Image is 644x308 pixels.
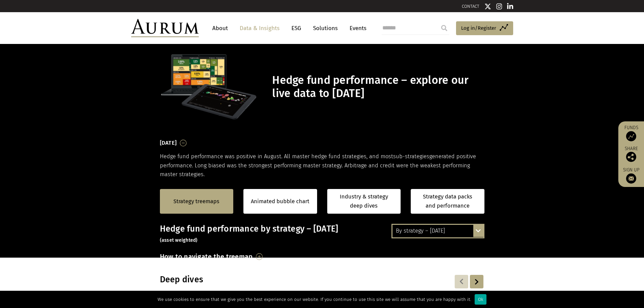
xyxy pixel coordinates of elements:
[160,224,484,244] h3: Hedge fund performance by strategy – [DATE]
[622,167,641,184] a: Sign up
[160,275,397,285] h3: Deep dives
[346,22,366,34] a: Events
[131,19,199,37] img: Aurum
[507,3,513,10] img: Linkedin icon
[160,138,177,148] h3: [DATE]
[626,173,636,184] img: Sign up to our newsletter
[251,197,309,206] a: Animated bubble chart
[327,189,401,214] a: Industry & strategy deep dives
[622,146,641,162] div: Share
[393,153,429,160] span: sub-strategies
[437,21,451,35] input: Submit
[475,294,486,305] div: Ok
[461,24,496,32] span: Log in/Register
[160,237,198,243] small: (asset weighted)
[160,152,484,179] p: Hedge fund performance was positive in August. All master hedge fund strategies, and most generat...
[411,189,484,214] a: Strategy data packs and performance
[236,22,283,34] a: Data & Insights
[392,225,483,237] div: By strategy – [DATE]
[272,74,482,100] h1: Hedge fund performance – explore our live data to [DATE]
[160,251,253,262] h3: How to navigate the treemap
[209,22,231,34] a: About
[622,125,641,141] a: Funds
[626,152,636,162] img: Share this post
[626,131,636,141] img: Access Funds
[173,197,219,206] a: Strategy treemaps
[484,3,491,10] img: Twitter icon
[310,22,341,34] a: Solutions
[496,3,502,10] img: Instagram icon
[462,4,479,9] a: CONTACT
[456,21,513,35] a: Log in/Register
[288,22,305,34] a: ESG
